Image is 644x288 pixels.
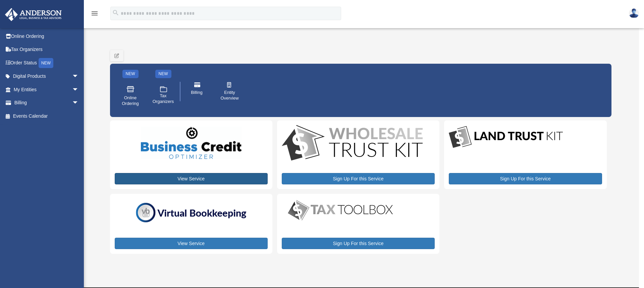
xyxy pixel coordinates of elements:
a: View Service [115,238,268,249]
div: NEW [122,70,139,78]
a: Online Ordering [116,80,145,111]
span: Entity Overview [220,90,239,101]
div: NEW [155,70,171,78]
span: arrow_drop_down [72,96,86,110]
span: arrow_drop_down [72,70,86,83]
a: Billingarrow_drop_down [5,96,89,110]
i: menu [91,9,99,17]
a: Sign Up For this Service [282,238,435,249]
div: NEW [39,58,53,68]
a: Tax Organizers [5,43,89,56]
a: My Entitiesarrow_drop_down [5,83,89,96]
a: Tax Organizers [149,80,177,111]
img: User Pic [629,8,639,18]
a: Sign Up For this Service [282,173,435,184]
a: Sign Up For this Service [449,173,602,184]
a: Entity Overview [216,77,244,106]
span: Billing [191,90,203,96]
img: taxtoolbox_new-1.webp [282,198,399,222]
a: View Service [115,173,268,184]
span: Online Ordering [121,95,140,107]
span: Tax Organizers [153,93,174,105]
img: Anderson Advisors Platinum Portal [3,8,64,21]
a: Digital Productsarrow_drop_down [5,70,86,83]
a: Order StatusNEW [5,56,89,70]
img: LandTrust_lgo-1.jpg [449,125,563,150]
a: Events Calendar [5,109,89,123]
a: Online Ordering [5,30,89,43]
img: WS-Trust-Kit-lgo-1.jpg [282,125,423,162]
i: search [112,9,119,16]
a: Billing [183,77,211,106]
a: menu [91,12,99,17]
span: arrow_drop_down [72,83,86,97]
